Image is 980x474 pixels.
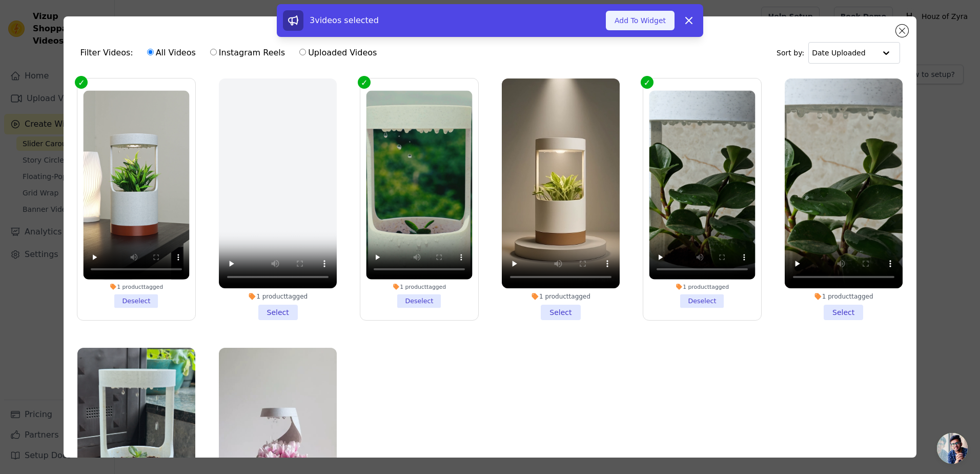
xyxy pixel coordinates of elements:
div: Sort by: [777,42,900,64]
a: Open chat [937,433,968,464]
div: Filter Videos: [80,41,382,65]
label: All Videos [147,46,196,60]
div: 1 product tagged [785,292,903,301]
button: Add To Widget [606,11,675,30]
div: 1 product tagged [84,283,190,290]
label: Instagram Reels [210,46,285,60]
div: 1 product tagged [219,292,337,301]
label: Uploaded Videos [299,46,377,60]
div: 1 product tagged [366,283,473,290]
div: 1 product tagged [649,283,755,290]
div: 1 product tagged [502,292,620,301]
span: 3 videos selected [310,15,379,25]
